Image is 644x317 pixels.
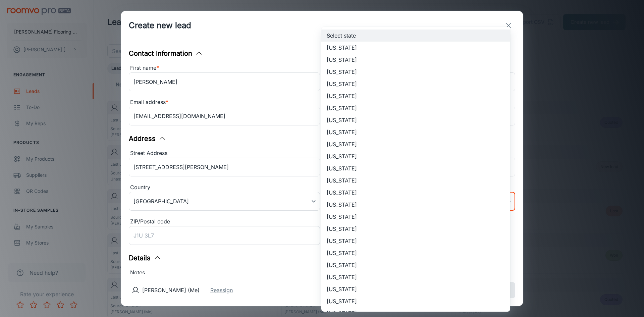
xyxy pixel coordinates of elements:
[321,150,510,162] li: [US_STATE]
[321,199,510,211] li: [US_STATE]
[321,259,510,271] li: [US_STATE]
[321,211,510,223] li: [US_STATE]
[321,126,510,138] li: [US_STATE]
[321,271,510,283] li: [US_STATE]
[321,235,510,247] li: [US_STATE]
[321,138,510,150] li: [US_STATE]
[321,114,510,126] li: [US_STATE]
[321,90,510,102] li: [US_STATE]
[321,247,510,259] li: [US_STATE]
[321,78,510,90] li: [US_STATE]
[321,42,510,54] li: [US_STATE]
[321,187,510,199] li: [US_STATE]
[321,295,510,307] li: [US_STATE]
[321,174,510,187] li: [US_STATE]
[321,54,510,66] li: [US_STATE]
[321,66,510,78] li: [US_STATE]
[321,223,510,235] li: [US_STATE]
[321,30,510,42] li: Select state
[321,162,510,174] li: [US_STATE]
[321,283,510,295] li: [US_STATE]
[321,102,510,114] li: [US_STATE]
